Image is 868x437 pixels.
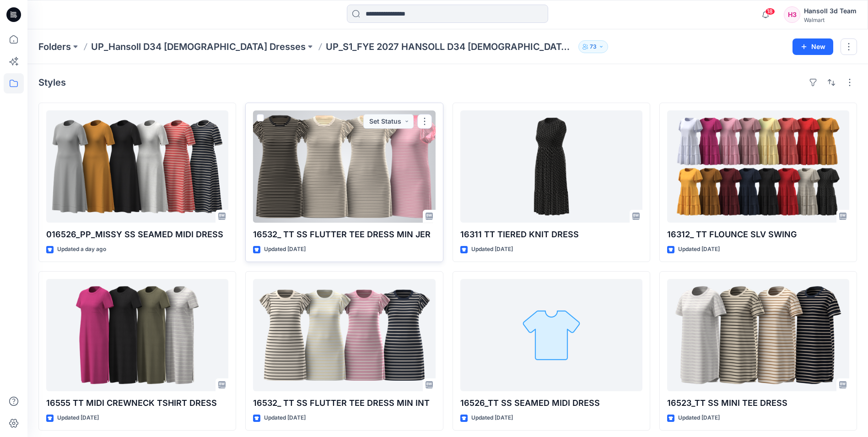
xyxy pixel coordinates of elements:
[253,228,435,241] p: 16532_ TT SS FLUTTER TEE DRESS MIN JER
[46,397,228,410] p: 16555 TT MIDI CREWNECK TSHIRT DRESS
[253,110,435,223] a: 16532_ TT SS FLUTTER TEE DRESS MIN JER
[46,279,228,391] a: 16555 TT MIDI CREWNECK TSHIRT DRESS
[460,279,642,391] a: 16526_TT SS SEAMED MIDI DRESS
[253,279,435,391] a: 16532_ TT SS FLUTTER TEE DRESS MIN INT
[460,110,642,223] a: 16311 TT TIERED KNIT DRESS
[264,413,306,423] p: Updated [DATE]
[460,228,642,241] p: 16311 TT TIERED KNIT DRESS
[91,40,306,53] a: UP_Hansoll D34 [DEMOGRAPHIC_DATA] Dresses
[678,245,720,254] p: Updated [DATE]
[38,40,71,53] a: Folders
[804,16,857,23] div: Walmart
[57,245,106,254] p: Updated a day ago
[765,8,775,15] span: 18
[804,5,857,16] div: Hansoll 3d Team
[667,110,849,223] a: 16312_ TT FLOUNCE SLV SWING
[590,42,597,52] p: 73
[264,245,306,254] p: Updated [DATE]
[578,40,608,53] button: 73
[46,228,228,241] p: 016526_PP_MISSY SS SEAMED MIDI DRESS
[667,228,849,241] p: 16312_ TT FLOUNCE SLV SWING
[471,413,513,423] p: Updated [DATE]
[326,40,575,53] p: UP_S1_FYE 2027 HANSOLL D34 [DEMOGRAPHIC_DATA] DRESSES
[460,397,642,410] p: 16526_TT SS SEAMED MIDI DRESS
[471,245,513,254] p: Updated [DATE]
[667,279,849,391] a: 16523_TT SS MINI TEE DRESS
[678,413,720,423] p: Updated [DATE]
[793,38,833,55] button: New
[253,397,435,410] p: 16532_ TT SS FLUTTER TEE DRESS MIN INT
[57,413,99,423] p: Updated [DATE]
[784,6,800,23] div: H3
[38,77,66,88] h4: Styles
[46,110,228,223] a: 016526_PP_MISSY SS SEAMED MIDI DRESS
[667,397,849,410] p: 16523_TT SS MINI TEE DRESS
